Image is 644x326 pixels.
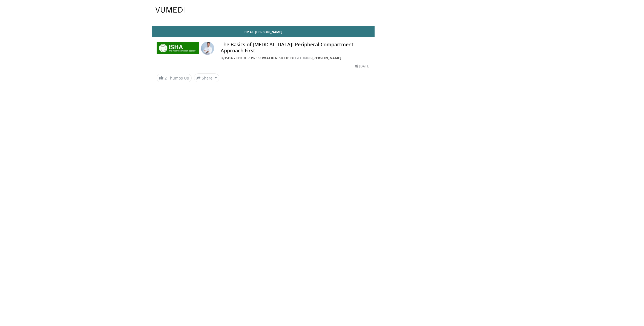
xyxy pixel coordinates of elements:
span: 2 [165,75,167,81]
a: [PERSON_NAME] [312,56,341,60]
img: VuMedi Logo [156,7,185,13]
img: Avatar [201,42,214,55]
img: ISHA - The Hip Preservation Society [157,42,199,55]
h4: The Basics of [MEDICAL_DATA]: Peripheral Compartment Approach First [221,42,370,53]
button: Share [194,73,219,82]
a: Email [PERSON_NAME] [152,26,375,37]
div: By FEATURING [221,56,370,61]
div: [DATE] [355,64,370,69]
a: 2 Thumbs Up [157,74,192,82]
a: ISHA - The Hip Preservation Society [225,56,294,60]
